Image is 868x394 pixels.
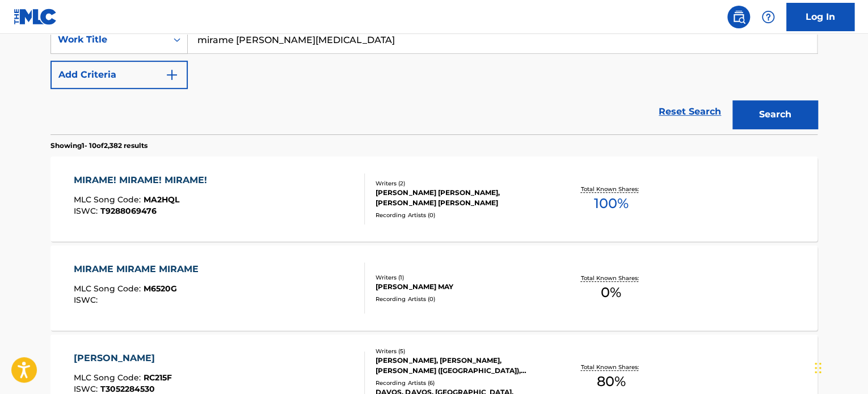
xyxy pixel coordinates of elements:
[50,156,818,242] a: MIRAME! MIRAME! MIRAME!MLC Song Code:MA2HQLISWC:T9288069476Writers (2)[PERSON_NAME] [PERSON_NAME]...
[50,141,148,151] p: Showing 1 - 10 of 2,382 results
[74,351,172,365] div: [PERSON_NAME]
[376,355,547,376] div: [PERSON_NAME], [PERSON_NAME], [PERSON_NAME] ([GEOGRAPHIC_DATA]), [PERSON_NAME], [PERSON_NAME]
[144,194,179,205] span: MA2HQL
[74,194,144,205] span: MLC Song Code :
[732,100,818,129] button: Search
[376,179,547,188] div: Writers ( 2 )
[596,371,625,392] span: 80 %
[601,282,621,303] span: 0 %
[58,33,160,46] div: Work Title
[761,10,775,24] img: help
[74,295,100,305] span: ISWC :
[811,340,868,394] iframe: Chat Widget
[376,379,547,387] div: Recording Artists ( 6 )
[144,283,177,294] span: M6520G
[786,3,854,31] a: Log In
[815,351,821,385] div: Drag
[580,185,641,193] p: Total Known Shares:
[376,188,547,208] div: [PERSON_NAME] [PERSON_NAME], [PERSON_NAME] [PERSON_NAME]
[376,211,547,219] div: Recording Artists ( 0 )
[74,372,144,383] span: MLC Song Code :
[165,68,179,82] img: 9d2ae6d4665cec9f34b9.svg
[593,193,628,214] span: 100 %
[74,384,100,394] span: ISWC :
[727,6,750,28] a: Public Search
[580,274,641,282] p: Total Known Shares:
[757,6,779,28] div: Help
[376,295,547,303] div: Recording Artists ( 0 )
[74,283,144,294] span: MLC Song Code :
[50,61,188,89] button: Add Criteria
[74,206,100,216] span: ISWC :
[376,347,547,355] div: Writers ( 5 )
[376,282,547,292] div: [PERSON_NAME] MAY
[74,173,213,187] div: MIRAME! MIRAME! MIRAME!
[50,245,818,331] a: MIRAME MIRAME MIRAMEMLC Song Code:M6520GISWC:Writers (1)[PERSON_NAME] MAYRecording Artists (0)Tot...
[100,206,157,216] span: T9288069476
[732,10,745,24] img: search
[580,363,641,371] p: Total Known Shares:
[100,384,155,394] span: T3052284530
[376,273,547,282] div: Writers ( 1 )
[74,262,204,276] div: MIRAME MIRAME MIRAME
[14,9,57,25] img: MLC Logo
[144,372,172,383] span: RC215F
[50,26,818,134] form: Search Form
[653,99,727,124] a: Reset Search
